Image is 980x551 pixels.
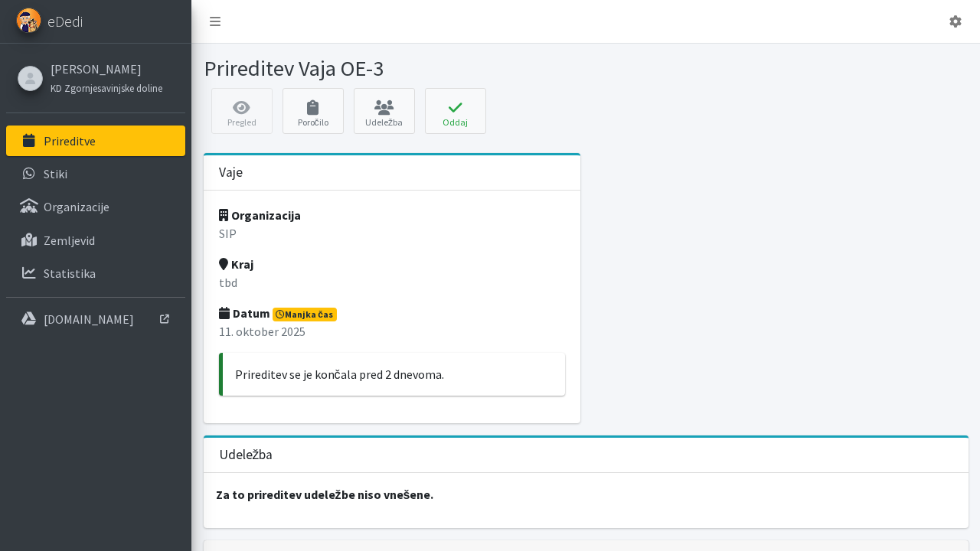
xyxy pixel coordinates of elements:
h3: Vaje [219,165,243,181]
strong: Organizacija [219,207,301,223]
small: KD Zgornjesavinjske doline [51,82,162,94]
p: Prireditve [44,133,96,148]
p: Statistika [44,266,96,281]
a: [PERSON_NAME] [51,60,162,78]
span: eDedi [47,10,83,33]
a: Organizacije [6,191,185,222]
a: Statistika [6,258,185,289]
h3: Udeležba [219,447,273,463]
p: Stiki [44,166,67,181]
p: Organizacije [44,199,109,214]
a: Prireditve [6,126,185,156]
strong: Za to prireditev udeležbe niso vnešene. [216,487,434,502]
span: Manjka čas [273,308,337,321]
p: 11. oktober 2025 [219,322,565,341]
p: [DOMAIN_NAME] [44,311,134,327]
h1: Prireditev Vaja OE-3 [204,55,580,82]
p: Prireditev se je končala pred 2 dnevoma. [235,365,553,383]
p: Zemljevid [44,233,95,248]
a: Udeležba [354,88,415,134]
a: Zemljevid [6,225,185,256]
strong: Kraj [219,256,253,272]
a: KD Zgornjesavinjske doline [51,78,162,96]
a: Stiki [6,158,185,189]
button: Oddaj [425,88,486,134]
p: SIP [219,224,565,243]
a: [DOMAIN_NAME] [6,304,185,334]
img: eDedi [16,8,41,33]
p: tbd [219,273,565,292]
strong: Datum [219,305,270,321]
a: Poročilo [283,88,344,134]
